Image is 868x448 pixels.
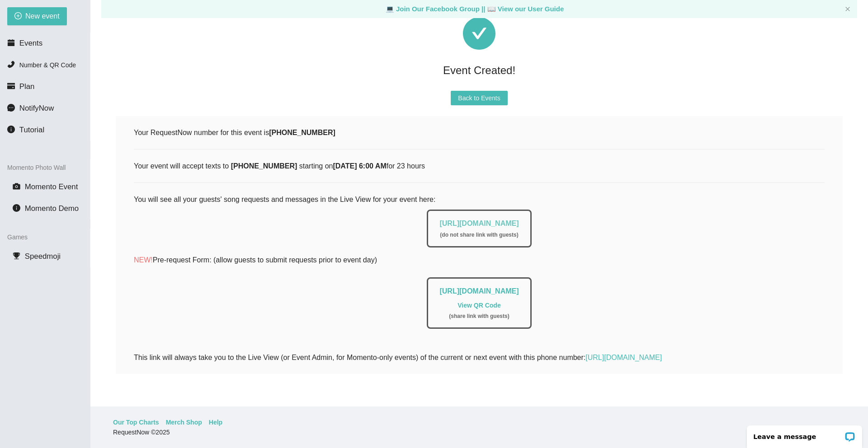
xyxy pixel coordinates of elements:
[134,256,153,264] span: NEW!
[439,287,519,295] a: [URL][DOMAIN_NAME]
[231,162,297,170] b: [PHONE_NUMBER]
[585,354,662,361] a: [URL][DOMAIN_NAME]
[7,82,15,90] span: credit-card
[166,417,202,427] a: Merch Shop
[458,93,500,103] span: Back to Events
[458,302,500,309] a: View QR Code
[134,194,825,340] div: You will see all your guests' song requests and messages in the Live View for your event here:
[7,126,15,133] span: info-circle
[134,254,825,266] p: Pre-request Form: (allow guests to submit requests prior to event day)
[14,12,22,21] span: plus-circle
[487,5,564,13] a: laptop View our User Guide
[386,5,394,13] span: laptop
[845,6,850,12] button: close
[134,352,825,363] div: This link will always take you to the Live View (or Event Admin, for Momento-only events) of the ...
[19,39,42,47] span: Events
[333,162,386,170] b: [DATE] 6:00 AM
[25,182,78,191] span: Momento Event
[269,129,335,136] b: [PHONE_NUMBER]
[741,420,868,448] iframe: LiveChat chat widget
[25,204,79,213] span: Momento Demo
[19,104,54,112] span: NotifyNow
[463,17,495,50] span: check-circle
[25,252,61,261] span: Speedmoji
[13,252,20,260] span: trophy
[113,417,159,427] a: Our Top Charts
[439,312,519,321] div: ( share link with guests )
[7,39,15,47] span: calendar
[13,204,20,212] span: info-circle
[439,219,519,227] a: [URL][DOMAIN_NAME]
[7,61,15,68] span: phone
[7,104,15,112] span: message
[113,427,843,437] div: RequestNow © 2025
[451,91,507,105] button: Back to Events
[487,5,496,13] span: laptop
[13,182,20,190] span: camera
[7,7,67,25] button: plus-circleNew event
[386,5,487,13] a: laptop Join Our Facebook Group ||
[439,231,519,239] div: ( do not share link with guests )
[25,10,60,22] span: New event
[19,82,35,91] span: Plan
[19,61,76,69] span: Number & QR Code
[134,160,825,172] div: Your event will accept texts to starting on for 23 hours
[134,129,335,136] span: Your RequestNow number for this event is
[209,417,222,427] a: Help
[19,126,44,134] span: Tutorial
[116,61,843,80] div: Event Created!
